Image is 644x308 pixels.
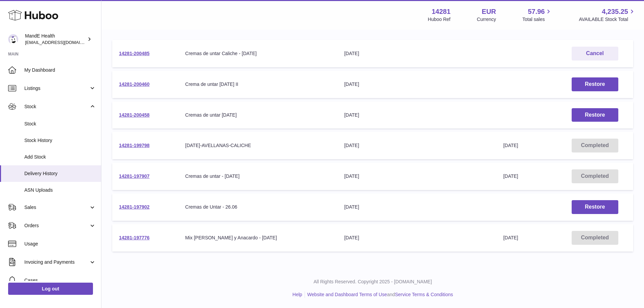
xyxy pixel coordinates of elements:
[503,173,518,179] span: [DATE]
[185,235,331,241] div: Mix [PERSON_NAME] y Anacardo - [DATE]
[24,121,96,127] span: Stock
[432,7,451,16] strong: 14281
[185,173,331,180] div: Cremas de untar - [DATE]
[344,235,490,241] div: [DATE]
[305,291,453,298] li: and
[119,112,149,118] a: 14281-200458
[344,81,490,88] div: [DATE]
[25,33,86,46] div: MandE Health
[579,16,636,23] span: AVAILABLE Stock Total
[24,137,96,144] span: Stock History
[24,259,89,265] span: Invoicing and Payments
[344,173,490,180] div: [DATE]
[503,235,518,240] span: [DATE]
[24,241,96,247] span: Usage
[503,143,518,148] span: [DATE]
[528,7,545,16] span: 57.96
[477,16,496,23] div: Currency
[344,142,490,149] div: [DATE]
[185,81,331,88] div: Crema de untar [DATE] II
[24,154,96,160] span: Add Stock
[119,235,149,240] a: 14281-197776
[572,200,618,214] button: Restore
[185,204,331,210] div: Cremas de Untar - 26.06
[185,112,331,118] div: Cremas de untar [DATE]
[602,7,628,16] span: 4,235.25
[24,204,89,211] span: Sales
[24,103,89,110] span: Stock
[185,142,331,149] div: [DATE]-AVELLANAS-CALICHE
[428,16,451,23] div: Huboo Ref
[24,170,96,177] span: Delivery History
[119,81,149,87] a: 14281-200460
[307,292,387,297] a: Website and Dashboard Terms of Use
[522,7,552,23] a: 57.96 Total sales
[572,108,618,122] button: Restore
[24,277,96,284] span: Cases
[119,173,149,179] a: 14281-197907
[572,47,618,61] button: Cancel
[24,85,89,92] span: Listings
[24,222,89,229] span: Orders
[292,292,302,297] a: Help
[119,204,149,210] a: 14281-197902
[522,16,552,23] span: Total sales
[24,67,96,73] span: My Dashboard
[8,34,18,44] img: internalAdmin-14281@internal.huboo.com
[185,50,331,57] div: Cremas de untar Caliche - [DATE]
[344,112,490,118] div: [DATE]
[482,7,496,16] strong: EUR
[344,204,490,210] div: [DATE]
[24,187,96,193] span: ASN Uploads
[579,7,636,23] a: 4,235.25 AVAILABLE Stock Total
[395,292,453,297] a: Service Terms & Conditions
[119,143,149,148] a: 14281-199798
[344,50,490,57] div: [DATE]
[8,283,93,295] a: Log out
[25,40,99,45] span: [EMAIL_ADDRESS][DOMAIN_NAME]
[119,51,149,56] a: 14281-200485
[107,279,639,285] p: All Rights Reserved. Copyright 2025 - [DOMAIN_NAME]
[572,77,618,91] button: Restore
